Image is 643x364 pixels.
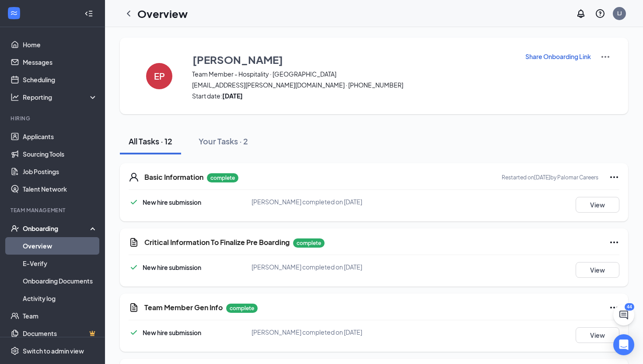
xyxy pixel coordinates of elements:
[129,197,139,207] svg: Checkmark
[23,346,84,355] div: Switch to admin view
[129,302,139,313] svg: CustomFormIcon
[154,73,165,79] h4: EP
[252,263,362,271] span: [PERSON_NAME] completed on [DATE]
[226,304,258,313] p: complete
[23,163,98,180] a: Job Postings
[617,10,622,17] div: LJ
[222,92,243,100] strong: [DATE]
[23,290,98,307] a: Activity log
[129,237,139,248] svg: CustomFormIcon
[576,327,619,343] button: View
[192,91,514,100] span: Start date:
[10,224,19,233] svg: UserCheck
[613,304,634,325] button: ChatActive
[600,52,611,62] img: More Actions
[23,128,98,145] a: Applicants
[143,263,201,271] span: New hire submission
[252,328,362,336] span: [PERSON_NAME] completed on [DATE]
[207,173,238,182] p: complete
[144,303,223,312] h5: Team Member Gen Info
[192,52,283,67] h3: [PERSON_NAME]
[137,52,181,100] button: EP
[144,172,203,182] h5: Basic Information
[10,115,96,122] div: Hiring
[293,238,325,248] p: complete
[609,237,619,248] svg: Ellipses
[23,224,90,233] div: Onboarding
[576,262,619,278] button: View
[525,52,591,61] button: Share Onboarding Link
[10,9,18,17] svg: WorkstreamLogo
[129,262,139,273] svg: Checkmark
[192,70,514,78] span: Team Member - Hospitality · [GEOGRAPHIC_DATA]
[625,303,634,311] div: 44
[23,272,98,290] a: Onboarding Documents
[137,6,188,21] h1: Overview
[23,93,98,101] div: Reporting
[123,8,134,19] svg: ChevronLeft
[23,145,98,163] a: Sourcing Tools
[576,197,619,213] button: View
[10,206,96,214] div: Team Management
[609,172,619,182] svg: Ellipses
[23,237,98,255] a: Overview
[619,310,629,320] svg: ChatActive
[144,238,290,247] h5: Critical Information To Finalize Pre Boarding
[129,136,172,147] div: All Tasks · 12
[10,93,19,101] svg: Analysis
[192,80,514,89] span: [EMAIL_ADDRESS][PERSON_NAME][DOMAIN_NAME] · [PHONE_NUMBER]
[143,198,201,206] span: New hire submission
[23,53,98,71] a: Messages
[143,329,201,336] span: New hire submission
[23,180,98,198] a: Talent Network
[525,52,591,61] p: Share Onboarding Link
[23,71,98,88] a: Scheduling
[199,136,248,147] div: Your Tasks · 2
[502,174,598,181] p: Restarted on [DATE] by Palomar Careers
[129,327,139,338] svg: Checkmark
[613,334,634,355] div: Open Intercom Messenger
[192,52,514,67] button: [PERSON_NAME]
[252,198,362,206] span: [PERSON_NAME] completed on [DATE]
[595,8,605,19] svg: QuestionInfo
[84,9,93,18] svg: Collapse
[23,36,98,53] a: Home
[10,346,19,355] svg: Settings
[129,172,139,182] svg: User
[23,325,98,342] a: DocumentsCrown
[576,8,586,19] svg: Notifications
[23,307,98,325] a: Team
[23,255,98,272] a: E-Verify
[609,302,619,313] svg: Ellipses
